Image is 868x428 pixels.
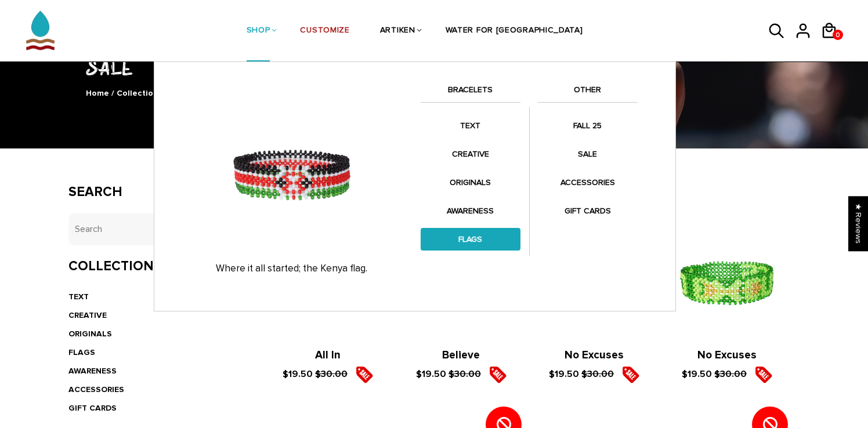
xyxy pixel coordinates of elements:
[622,366,639,383] img: sale5.png
[682,368,712,380] span: $19.50
[421,171,520,194] a: ORIGINALS
[283,368,313,380] span: $19.50
[315,368,348,380] s: $30.00
[68,258,238,275] h3: Collections
[755,366,772,383] img: sale5.png
[68,385,124,394] a: ACCESSORIES
[565,349,624,362] a: No Excuses
[68,347,95,357] a: FLAGS
[714,368,747,380] s: $30.00
[833,28,843,42] span: 0
[833,30,843,40] a: 0
[421,143,520,165] a: CREATIVE
[848,196,868,251] div: Click to open Judge.me floating reviews tab
[421,114,520,137] a: TEXT
[315,349,341,362] a: All In
[538,114,638,137] a: FALL 25
[68,213,238,245] input: Search
[446,1,583,62] a: WATER FOR [GEOGRAPHIC_DATA]
[581,368,614,380] s: $30.00
[380,1,415,62] a: ARTIKEN
[449,368,481,380] s: $30.00
[68,310,107,320] a: CREATIVE
[86,88,109,98] a: Home
[356,366,373,383] img: sale5.png
[489,366,507,383] img: sale5.png
[111,88,114,98] span: /
[68,292,89,302] a: TEXT
[68,184,238,201] h3: Search
[697,349,757,362] a: No Excuses
[300,1,349,62] a: CUSTOMIZE
[442,349,480,362] a: Believe
[538,171,638,194] a: ACCESSORIES
[549,368,579,380] span: $19.50
[538,200,638,222] a: GIFT CARDS
[416,368,446,380] span: $19.50
[68,50,800,81] h1: SALE
[247,1,270,62] a: SHOP
[68,366,117,376] a: AWARENESS
[538,143,638,165] a: SALE
[117,88,162,98] a: Collections
[68,329,112,339] a: ORIGINALS
[421,200,520,222] a: AWARENESS
[538,83,638,103] a: OTHER
[421,83,520,103] a: BRACELETS
[68,403,117,413] a: GIFT CARDS
[421,228,520,251] a: FLAGS
[175,263,409,274] p: Where it all started; the Kenya flag.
